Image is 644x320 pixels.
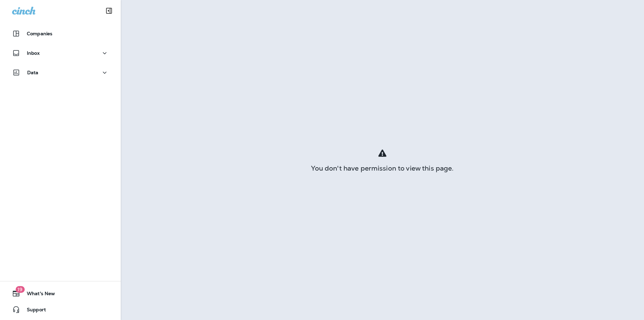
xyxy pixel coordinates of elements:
button: Data [7,66,114,79]
div: You don't have permission to view this page. [121,166,644,171]
p: Data [27,70,39,75]
button: Collapse Sidebar [100,4,118,17]
p: Companies [27,31,52,36]
p: Inbox [27,50,40,56]
span: 19 [15,286,24,293]
button: 19What's New [7,287,114,300]
button: Inbox [7,46,114,60]
button: Companies [7,27,114,40]
span: What's New [20,291,55,299]
span: Support [20,307,46,315]
button: Support [7,303,114,316]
